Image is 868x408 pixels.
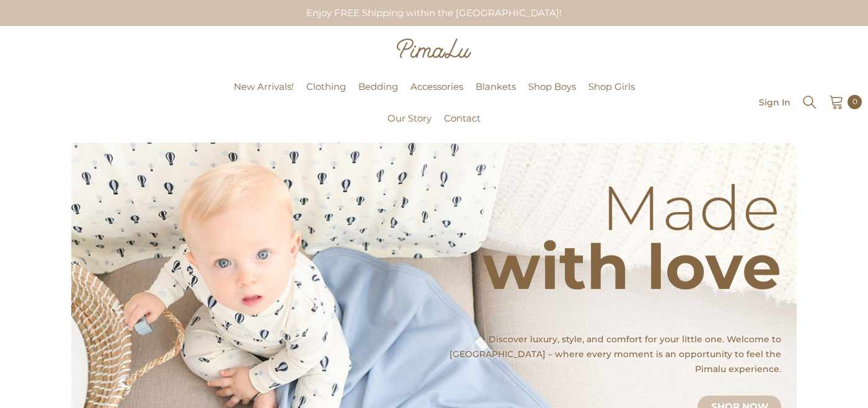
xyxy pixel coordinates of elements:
[528,81,576,92] span: Shop Boys
[482,264,781,270] p: with love
[306,81,346,92] span: Clothing
[397,38,471,58] img: Pimalu
[476,81,516,92] span: Blankets
[852,95,857,109] span: 0
[410,81,463,92] span: Accessories
[802,93,818,110] summary: Search
[228,79,300,111] a: New Arrivals!
[588,81,635,92] span: Shop Girls
[759,98,790,107] span: Sign In
[438,111,487,143] a: Contact
[404,79,469,111] a: Accessories
[381,111,438,143] a: Our Story
[352,79,404,111] a: Bedding
[482,205,781,211] p: Made
[253,1,616,25] div: Enjoy FREE Shipping within the [GEOGRAPHIC_DATA]!
[469,79,522,111] a: Blankets
[582,79,641,111] a: Shop Girls
[431,332,781,376] p: Discover luxury, style, and comfort for your little one. Welcome to [GEOGRAPHIC_DATA] – where eve...
[234,81,294,92] span: New Arrivals!
[522,79,582,111] a: Shop Boys
[444,112,480,124] span: Contact
[759,97,790,107] a: Sign In
[387,112,432,124] span: Our Story
[358,81,398,92] span: Bedding
[6,98,45,107] a: Pimalu
[300,79,352,111] a: Clothing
